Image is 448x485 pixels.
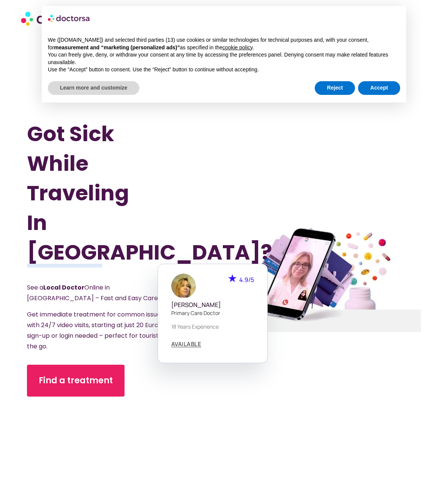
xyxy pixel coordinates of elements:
a: Find a treatment [27,365,125,397]
span: Get immediate treatment for common issues with 24/7 video visits, starting at just 20 Euro. No si... [27,310,171,351]
strong: measurement and “marketing (personalized ads)” [54,44,180,50]
button: Accept [358,81,400,95]
img: logo [48,12,90,24]
p: 18 years experience [171,323,254,331]
span: AVAILABLE [171,341,202,347]
p: We ([DOMAIN_NAME]) and selected third parties (13) use cookies or similar technologies for techni... [48,36,400,51]
span: 4.9/5 [239,276,254,284]
p: Primary care doctor [171,309,254,317]
button: Learn more and customize [48,81,139,95]
button: Reject [315,81,355,95]
span: Find a treatment [39,375,113,387]
strong: Local Doctor [43,283,84,292]
span: See a Online in [GEOGRAPHIC_DATA] – Fast and Easy Care. [27,283,159,302]
p: Use the “Accept” button to consent. Use the “Reject” button to continue without accepting. [48,66,400,74]
a: cookie policy [222,44,252,50]
p: You can freely give, deny, or withdraw your consent at any time by accessing the preferences pane... [48,51,400,66]
h5: [PERSON_NAME] [171,301,254,309]
h1: Got Sick While Traveling In [GEOGRAPHIC_DATA]? [27,119,194,267]
a: AVAILABLE [171,341,202,347]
